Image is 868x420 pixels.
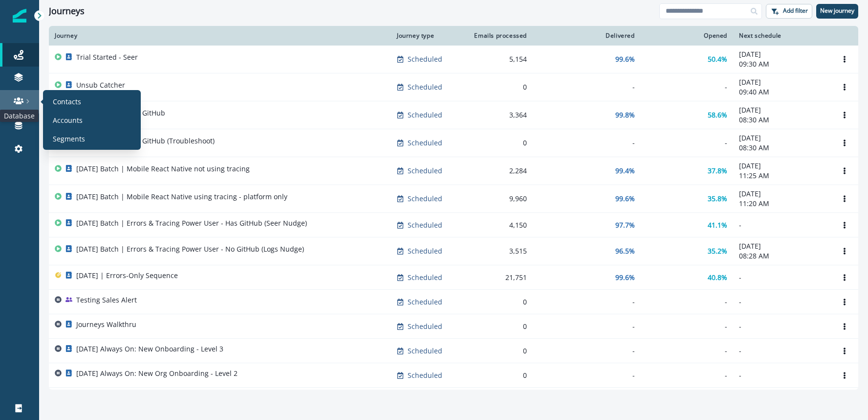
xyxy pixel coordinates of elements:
button: Options [837,136,852,150]
div: - [539,82,635,92]
a: Journeys WalkthruScheduled0---Options [49,314,858,339]
button: Options [837,270,852,285]
p: 11:25 AM [739,171,825,181]
p: [DATE] [739,49,825,59]
div: 3,364 [470,110,527,120]
a: Accounts [47,113,137,127]
button: Options [837,108,852,122]
div: Journey [55,32,385,40]
div: - [539,322,635,331]
p: Scheduled [408,138,442,148]
p: Scheduled [408,82,442,92]
p: [DATE] [739,105,825,115]
button: New journey [816,4,858,19]
p: - [739,273,825,282]
div: - [539,371,635,380]
p: Scheduled [408,246,442,256]
div: - [539,138,635,148]
div: - [647,138,727,148]
p: 99.4% [615,166,635,176]
p: 99.6% [615,54,635,64]
p: - [739,322,825,331]
p: Scheduled [408,322,442,331]
div: 0 [470,138,527,148]
a: [DATE] Batch | Mobile React Native not using tracingScheduled2,28499.4%37.8%[DATE]11:25 AMOptions [49,157,858,185]
p: 08:30 AM [739,115,825,125]
button: Options [837,295,852,309]
a: Contacts [47,94,137,109]
p: Scheduled [408,297,442,307]
div: 0 [470,346,527,356]
p: Unsub Catcher [76,80,125,90]
button: Options [837,218,852,233]
p: 58.6% [708,110,727,120]
p: [DATE] [739,77,825,87]
p: - [739,371,825,380]
div: 0 [470,297,527,307]
button: Options [837,344,852,358]
div: 9,960 [470,194,527,204]
div: 21,751 [470,273,527,282]
p: Scheduled [408,194,442,204]
a: Testing Sales AlertScheduled0---Options [49,290,858,314]
a: [DATE] Batch | Mobile React Native using tracing - platform onlyScheduled9,96099.6%35.8%[DATE]11:... [49,185,858,213]
a: [DATE] Batch | Errors & Tracing Power User - Has GitHub (Seer Nudge)Scheduled4,15097.7%41.1%-Options [49,213,858,237]
p: 40.8% [708,273,727,282]
p: [DATE] [739,161,825,171]
a: Added Integration - GitHubScheduled3,36499.8%58.6%[DATE]08:30 AMOptions [49,101,858,129]
p: 35.8% [708,194,727,204]
p: Scheduled [408,54,442,64]
p: Add filter [783,7,808,14]
a: [DATE] Always On: New Onboarding - Level 3Scheduled0---Options [49,339,858,363]
p: 50.4% [708,54,727,64]
button: Add filter [766,4,812,19]
p: 09:30 AM [739,59,825,69]
p: Scheduled [408,110,442,120]
p: - [739,220,825,230]
p: 37.8% [708,166,727,176]
p: [DATE] [739,241,825,251]
p: - [739,297,825,307]
p: 11:20 AM [739,199,825,209]
button: Options [837,191,852,206]
p: Scheduled [408,371,442,380]
div: - [647,82,727,92]
p: Scheduled [408,220,442,230]
a: [DATE] Always On: New Org Onboarding - Level 2Scheduled0---Options [49,363,858,388]
div: - [647,297,727,307]
p: [DATE] Batch | Mobile React Native using tracing - platform only [76,192,287,202]
p: - [739,346,825,356]
img: Inflection [13,9,26,23]
div: 5,154 [470,54,527,64]
p: 96.5% [615,246,635,256]
p: Segments [53,134,85,144]
div: 0 [470,82,527,92]
a: [DATE] | Errors-Only SequenceScheduled21,75199.6%40.8%-Options [49,265,858,290]
p: Accounts [53,115,83,125]
div: 4,150 [470,220,527,230]
p: 09:40 AM [739,87,825,97]
p: Scheduled [408,346,442,356]
div: Journey type [397,32,458,40]
p: New journey [820,7,854,14]
p: [DATE] Always On: New Onboarding - Level 3 [76,344,223,354]
p: 35.2% [708,246,727,256]
a: Unsub CatcherScheduled0--[DATE]09:40 AMOptions [49,73,858,101]
p: [DATE] Always On: New Org Onboarding - Level 2 [76,369,238,378]
div: 3,515 [470,246,527,256]
button: Options [837,52,852,67]
p: 08:30 AM [739,143,825,153]
p: [DATE] | Errors-Only Sequence [76,271,178,280]
p: Trial Started - Seer [76,52,138,62]
p: [DATE] [739,133,825,143]
div: - [647,371,727,380]
p: Testing Sales Alert [76,295,137,305]
a: [DATE] Batch | Errors & Tracing Power User - No GitHub (Logs Nudge)Scheduled3,51596.5%35.2%[DATE]... [49,237,858,265]
button: Options [837,319,852,334]
div: - [647,322,727,331]
div: - [539,297,635,307]
div: - [539,346,635,356]
div: Emails processed [470,32,527,40]
p: Contacts [53,96,81,107]
p: 41.1% [708,220,727,230]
